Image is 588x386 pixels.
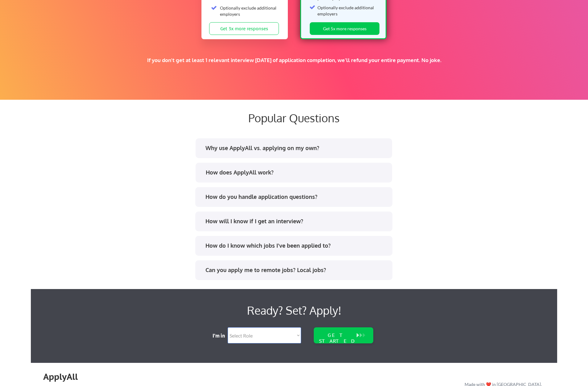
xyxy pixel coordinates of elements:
div: How does ApplyAll work? [206,169,387,176]
div: Can you apply me to remote jobs? Local jobs? [205,266,387,274]
div: How do I know which jobs I've been applied to? [205,242,387,250]
div: How do you handle application questions? [205,193,387,201]
div: Optionally exclude additional employers [317,5,375,17]
div: How will I know if I get an interview? [205,217,387,225]
button: Get 3x more responses [209,22,279,35]
button: Get 5x more responses [310,22,379,35]
div: Optionally exclude additional employers [220,5,277,17]
div: If you don't get at least 1 relevant interview [DATE] of application completion, we'll refund you... [107,57,481,64]
div: GET STARTED [318,332,357,344]
div: ApplyAll [43,371,85,382]
div: Popular Questions [146,111,442,124]
div: Why use ApplyAll vs. applying on my own? [205,144,387,152]
div: Ready? Set? Apply! [117,301,471,319]
div: I'm in [213,332,229,339]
